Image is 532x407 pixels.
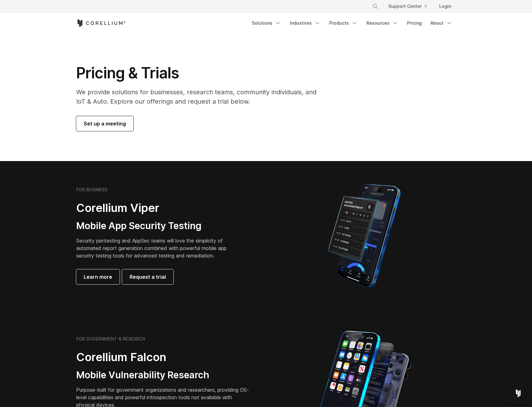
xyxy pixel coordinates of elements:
a: Learn more [76,269,120,284]
div: Navigation Menu [248,17,456,29]
div: Navigation Menu [365,1,456,12]
button: Search [370,1,381,12]
div: Open Intercom Messenger [511,386,526,401]
h6: FOR GOVERNMENT & RESEARCH [76,336,145,342]
h3: Mobile App Security Testing [76,220,236,232]
a: Support Center [383,1,432,12]
h3: Mobile Vulnerability Research [76,369,251,381]
h1: Pricing & Trials [76,64,325,82]
span: Learn more [84,273,112,281]
a: Solutions [248,17,285,29]
a: Request a trial [122,269,173,284]
h2: Corellium Viper [76,201,236,215]
span: Set up a meeting [84,120,126,127]
a: Products [326,17,361,29]
a: Industries [286,17,324,29]
a: About [427,17,456,29]
h6: FOR BUSINESS [76,187,107,193]
a: Resources [363,17,402,29]
a: Set up a meeting [76,116,133,131]
p: Security pentesting and AppSec teams will love the simplicity of automated report generation comb... [76,237,236,259]
a: Corellium Home [76,19,126,27]
a: Pricing [403,17,425,29]
p: We provide solutions for businesses, research teams, community individuals, and IoT & Auto. Explo... [76,87,325,106]
img: Corellium MATRIX automated report on iPhone showing app vulnerability test results across securit... [317,181,411,290]
h2: Corellium Falcon [76,350,251,364]
span: Request a trial [130,273,166,281]
a: Login [434,1,456,12]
